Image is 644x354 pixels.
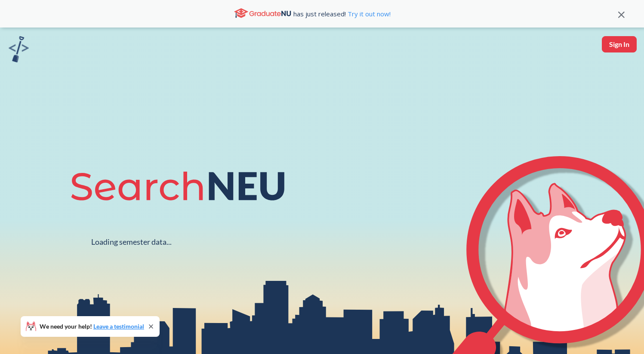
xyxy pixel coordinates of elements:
a: Leave a testimonial [93,323,144,330]
span: has just released! [293,9,391,18]
span: We need your help! [40,323,144,329]
img: sandbox logo [9,36,29,62]
a: Try it out now! [346,9,391,18]
div: Loading semester data... [91,237,172,247]
a: sandbox logo [9,36,29,65]
button: Sign In [602,36,637,52]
